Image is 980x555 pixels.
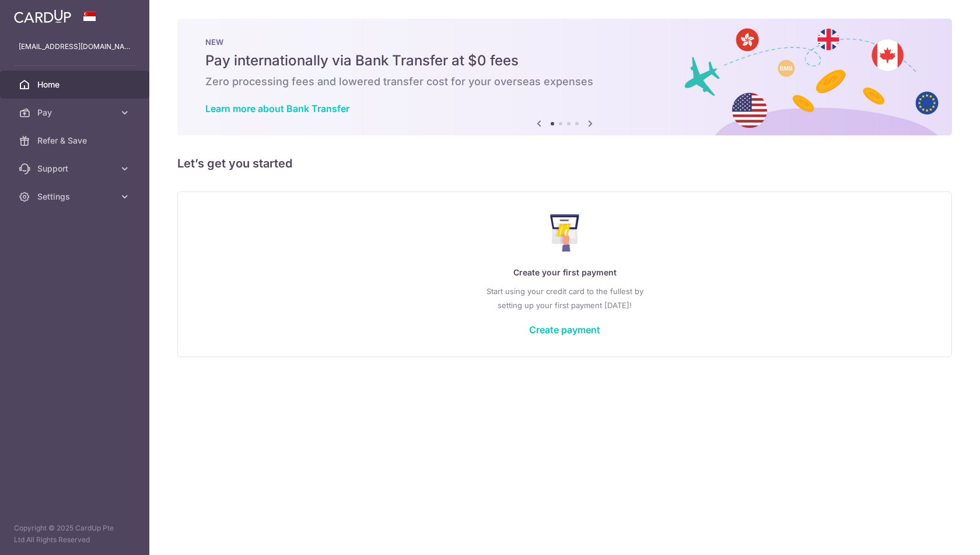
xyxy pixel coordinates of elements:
[37,163,114,174] span: Support
[37,135,114,146] span: Refer & Save
[205,103,349,114] a: Learn more about Bank Transfer
[37,79,114,90] span: Home
[177,154,952,173] h5: Let’s get you started
[205,75,924,89] h6: Zero processing fees and lowered transfer cost for your overseas expenses
[177,19,952,135] img: Bank transfer banner
[205,51,924,70] h5: Pay internationally via Bank Transfer at $0 fees
[37,191,114,203] span: Settings
[550,214,580,252] img: Make Payment
[14,9,71,23] img: CardUp
[37,107,114,118] span: Pay
[205,37,924,47] p: NEW
[201,266,928,280] p: Create your first payment
[201,284,928,312] p: Start using your credit card to the fullest by setting up your first payment [DATE]!
[19,41,131,53] p: [EMAIL_ADDRESS][DOMAIN_NAME]
[529,324,600,336] a: Create payment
